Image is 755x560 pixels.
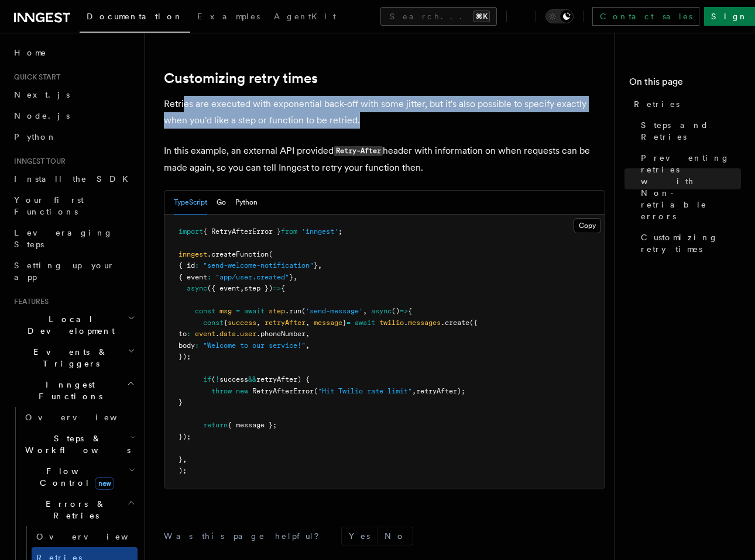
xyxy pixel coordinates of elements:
span: Quick start [9,72,60,82]
span: () [392,307,400,315]
span: Errors & Retries [20,498,127,521]
span: ( [314,387,318,395]
button: Yes [342,527,377,545]
span: => [400,307,408,315]
a: Preventing retries with Non-retriable errors [636,147,741,227]
span: async [187,284,207,292]
a: AgentKit [267,4,343,32]
span: { [281,284,285,292]
span: }); [179,433,191,441]
button: Flow Controlnew [20,461,138,493]
span: . [404,319,408,327]
a: Your first Functions [9,189,138,222]
span: RetryAfterError [252,387,314,395]
span: Setting up your app [14,261,115,282]
p: In this example, an external API provided header with information on when requests can be made ag... [164,143,605,176]
span: ! [215,375,219,383]
a: Examples [190,4,267,32]
span: retryAfter); [416,387,465,395]
span: ); [179,466,187,475]
span: const [203,319,224,327]
span: retryAfter [265,319,306,327]
span: await [355,319,375,327]
span: retryAfter) { [256,375,310,383]
a: Leveraging Steps [9,222,138,255]
span: async [371,307,392,315]
kbd: ⌘K [473,11,490,22]
p: Retries are executed with exponential back-off with some jitter, but it's also possible to specif... [164,96,605,129]
span: twilio [379,319,404,327]
a: Overview [32,526,138,547]
span: Next.js [14,90,70,99]
span: , [318,261,322,269]
span: 'send-message' [306,307,363,315]
span: , [306,341,310,350]
span: } [314,261,318,269]
span: .createFunction [207,250,269,258]
a: Setting up your app [9,255,138,288]
span: Retries [634,98,679,110]
button: Python [235,191,258,215]
span: ; [338,227,342,236]
span: Home [14,47,47,58]
span: throw [211,387,232,395]
span: , [256,319,260,327]
span: , [412,387,416,395]
span: Examples [197,12,260,21]
a: Install the SDK [9,168,138,189]
button: No [377,527,413,545]
a: Next.js [9,84,138,105]
a: Documentation [80,4,190,33]
span: Python [14,132,57,141]
span: data [219,330,236,338]
a: Customizing retry times [164,70,318,87]
span: "Hit Twilio rate limit" [318,387,412,395]
span: Features [9,297,49,306]
span: if [203,375,211,383]
span: step [269,307,285,315]
span: = [346,319,351,327]
span: ( [301,307,306,315]
span: && [248,375,256,383]
span: ( [211,375,215,383]
a: Customizing retry times [636,227,741,260]
span: Overview [36,532,157,541]
button: Errors & Retries [20,493,138,526]
span: body [179,341,195,350]
span: { RetryAfterError } [203,227,281,236]
a: Retries [629,94,741,115]
span: { [408,307,412,315]
span: .create [441,319,469,327]
span: Inngest tour [9,157,66,166]
span: AgentKit [274,12,336,21]
a: Steps and Retries [636,115,741,147]
span: , [240,284,244,292]
a: Home [9,42,138,63]
span: ({ event [207,284,240,292]
span: => [273,284,281,292]
span: Preventing retries with Non-retriable errors [641,152,741,222]
span: "app/user.created" [215,273,289,281]
span: user [240,330,256,338]
span: Steps and Retries [641,119,741,143]
span: 'inngest' [301,227,338,236]
span: { event [179,273,207,281]
span: Leveraging Steps [14,228,113,249]
span: } [179,455,183,464]
span: from [281,227,297,236]
a: Overview [20,407,138,428]
span: } [342,319,346,327]
p: Was this page helpful? [164,530,327,542]
span: Node.js [14,111,70,120]
span: , [293,273,297,281]
span: : [195,261,199,269]
span: { message }; [228,421,277,429]
span: { [224,319,228,327]
code: Retry-After [334,146,383,156]
span: . [215,330,219,338]
span: message [314,319,342,327]
span: Local Development [9,313,128,337]
span: = [236,307,240,315]
button: Toggle dark mode [545,9,574,23]
button: Events & Triggers [9,341,138,374]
